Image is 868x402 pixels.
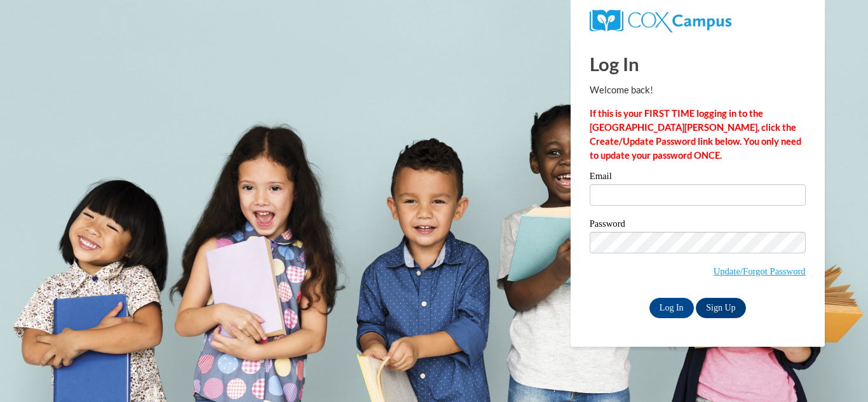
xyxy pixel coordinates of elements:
[590,10,731,32] img: COX Campus
[590,219,806,232] label: Password
[590,83,806,97] p: Welcome back!
[590,171,806,184] label: Email
[590,15,731,25] a: COX Campus
[590,108,801,161] strong: If this is your FIRST TIME logging in to the [GEOGRAPHIC_DATA][PERSON_NAME], click the Create/Upd...
[696,298,745,318] a: Sign Up
[714,266,806,276] a: Update/Forgot Password
[590,51,806,77] h1: Log In
[649,298,694,318] input: Log In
